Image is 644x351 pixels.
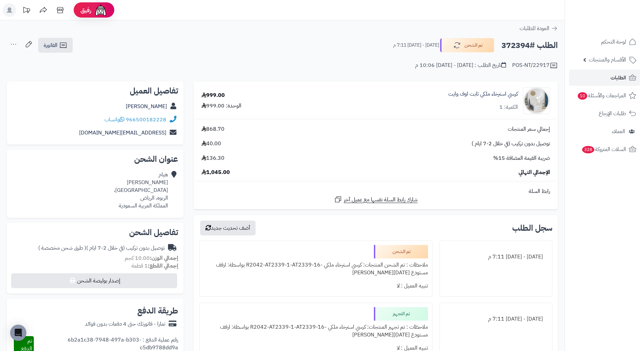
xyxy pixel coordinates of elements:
[508,125,550,133] span: إجمالي سعر المنتجات
[201,102,241,110] div: الوحدة: 999.00
[472,140,550,148] span: توصيل بدون تركيب (في خلال 2-7 ايام )
[201,154,224,162] span: 136.30
[12,87,178,95] h2: تفاصيل العميل
[204,321,428,342] div: ملاحظات : تم تجهيز المنتجات: كرسي استرخاء ملكي -R2042-AT2339-1-AT2339-16 بواسطة: ارفف مستودع [DAT...
[512,224,552,232] h3: سجل الطلب
[44,41,57,49] span: الفاتورة
[520,24,558,32] a: العودة للطلبات
[448,90,518,98] a: كرسي استرخاء ملكي ثابت اوف وايت
[126,102,167,110] a: [PERSON_NAME]
[612,127,625,136] span: العملاء
[201,125,224,133] span: 868.70
[11,273,177,288] button: إصدار بوليصة الشحن
[18,3,35,19] a: تحديثات المنصة
[201,92,225,99] div: 999.00
[444,312,548,326] div: [DATE] - [DATE] 7:11 م
[520,24,549,32] span: العودة للطلبات
[148,262,178,270] strong: إجمالي القطع:
[126,116,166,124] a: 966500182228
[38,244,86,252] span: ( طرق شحن مخصصة )
[79,129,166,137] a: [EMAIL_ADDRESS][DOMAIN_NAME]
[12,228,178,236] h2: تفاصيل الشحن
[444,250,548,264] div: [DATE] - [DATE] 7:11 م
[200,221,256,235] button: أضف تحديث جديد
[201,140,221,148] span: 40.00
[38,244,165,252] div: توصيل بدون تركيب (في خلال 2-7 ايام )
[582,146,595,153] span: 328
[334,195,418,204] a: شارك رابط السلة نفسها مع عميل آخر
[598,17,638,31] img: logo-2.png
[80,6,91,14] span: رفيق
[10,325,26,341] div: Open Intercom Messenger
[393,42,439,49] small: [DATE] - [DATE] 7:11 م
[85,320,165,328] div: تمارا - فاتورتك حتى 4 دفعات بدون فوائد
[577,91,626,100] span: المراجعات والأسئلة
[344,196,418,204] span: شارك رابط السلة نفسها مع عميل آخر
[374,245,428,258] div: تم الشحن
[569,105,640,122] a: طلبات الإرجاع
[204,258,428,279] div: ملاحظات : تم الشحن المنتجات: كرسي استرخاء ملكي -R2042-AT2339-1-AT2339-16 بواسطة: ارفف مستودع [DAT...
[201,169,230,176] span: 1,045.00
[104,116,124,124] a: واتساب
[374,307,428,321] div: تم التجهيز
[499,103,518,111] div: الكمية: 1
[569,123,640,140] a: العملاء
[569,141,640,157] a: السلات المتروكة328
[569,70,640,86] a: الطلبات
[578,92,587,100] span: 10
[415,61,506,69] div: تاريخ الطلب : [DATE] - [DATE] 10:06 م
[501,39,558,52] h2: الطلب #372394
[589,55,626,65] span: الأقسام والمنتجات
[493,154,550,162] span: ضريبة القيمة المضافة 15%
[581,145,626,154] span: السلات المتروكة
[94,3,108,17] img: ai-face.png
[196,187,555,195] div: رابط السلة
[569,34,640,50] a: لوحة التحكم
[601,37,626,47] span: لوحة التحكم
[599,109,626,118] span: طلبات الإرجاع
[204,279,428,293] div: تنبيه العميل : لا
[114,171,168,209] div: هيام [PERSON_NAME] [GEOGRAPHIC_DATA]، الربوه، الرياض المملكة العربية السعودية
[519,169,550,176] span: الإجمالي النهائي
[125,254,178,262] small: 10.00 كجم
[132,262,178,270] small: 1 قطعة
[150,254,178,262] strong: إجمالي الوزن:
[38,38,73,53] a: الفاتورة
[440,38,494,52] button: تم الشحن
[12,155,178,163] h2: عنوان الشحن
[523,87,550,114] img: 1728804863-110102100029-90x90.jpg
[611,73,626,82] span: الطلبات
[512,61,558,70] div: POS-NT/22917
[137,307,178,315] h2: طريقة الدفع
[569,87,640,104] a: المراجعات والأسئلة10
